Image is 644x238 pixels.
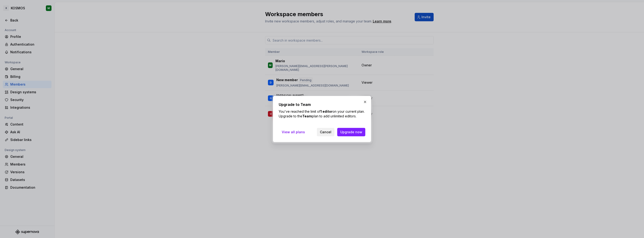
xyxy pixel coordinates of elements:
[337,128,365,136] button: Upgrade now
[320,130,331,134] span: Cancel
[320,109,333,113] strong: 1 editor
[279,109,365,119] p: You've reached the limit of on your current plan. Upgrade to the plan to add unlimited editors.
[279,102,365,107] h2: Upgrade to Team
[340,130,362,134] span: Upgrade now
[279,128,308,136] a: View all plans
[302,114,312,118] strong: Team
[282,130,305,134] span: View all plans
[317,128,334,136] button: Cancel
